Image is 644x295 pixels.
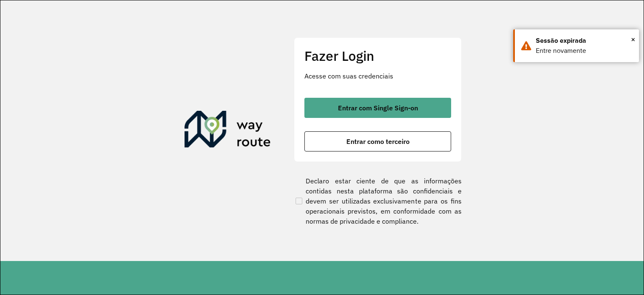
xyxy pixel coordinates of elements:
button: Close [631,33,635,46]
label: Declaro estar ciente de que as informações contidas nesta plataforma são confidenciais e devem se... [294,176,462,226]
span: Entrar como terceiro [346,138,410,145]
div: Sessão expirada [536,36,633,46]
button: button [304,131,451,151]
p: Acesse com suas credenciais [304,71,451,81]
div: Entre novamente [536,46,633,56]
img: Roteirizador AmbevTech [184,111,271,151]
span: Entrar com Single Sign-on [338,104,418,111]
span: × [631,33,635,46]
button: button [304,98,451,118]
h2: Fazer Login [304,48,451,64]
